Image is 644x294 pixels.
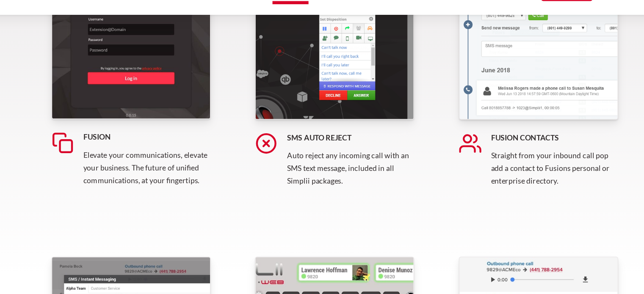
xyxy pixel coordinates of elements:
a: Features [272,14,301,29]
p: Auto reject any incoming call with an SMS text message, included in all Simplii packages. [284,145,385,175]
p: Straight from your inbound call pop add a contact to Fusions personal or enterprise directory. [447,145,548,175]
h5: Fusion [121,131,223,139]
p: Elevate your communications, elevate your business. The future of unified communications, at your... [121,144,223,175]
img: Simplii [91,14,174,23]
a: Integrations [311,14,354,29]
a: Get a Demo [487,11,528,26]
h5: SMS Auto Reject [284,131,385,140]
a: Contact US [440,14,477,29]
a: Why Simplii [393,14,430,29]
a: Plans [364,14,383,29]
h5: Fusion Contacts [447,131,548,140]
a: Log in [538,14,557,26]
